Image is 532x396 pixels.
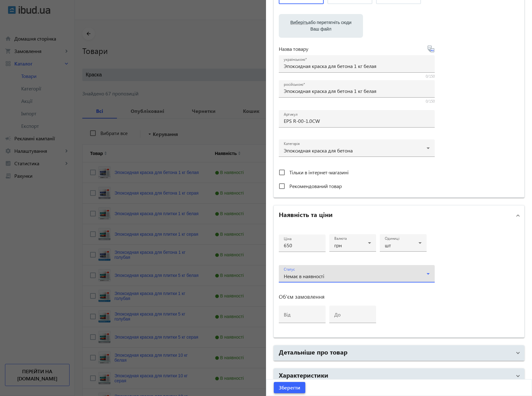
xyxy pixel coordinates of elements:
mat-label: Артикул [284,112,297,117]
mat-expansion-panel-header: Наявність та ціни [274,205,524,225]
mat-label: від [284,311,291,318]
mat-label: до [334,311,341,318]
h2: Характеристики [279,370,328,379]
mat-label: Валюта [334,236,347,241]
span: Тільки в інтернет-магазині [289,169,349,176]
mat-label: Статус [284,267,295,272]
span: Немає в наявності [284,273,324,279]
mat-label: українською [284,57,305,62]
span: шт [385,242,391,249]
mat-label: Одиниці [385,236,399,241]
h3: Об'єм замовлення [279,294,435,299]
svg-icon: Перекласти на рос. [427,45,435,53]
label: або перетягніть сюди Ваш файл [284,17,358,35]
span: Зберегти [279,384,300,391]
span: Рекомендований товар [289,183,342,189]
button: Зберегти [274,382,305,393]
h2: Детальніше про товар [279,347,347,356]
span: Виберіть [290,20,308,25]
mat-expansion-panel-header: Детальніше про товар [274,345,524,360]
span: Назва товару [279,46,308,51]
div: Наявність та ціни [274,225,524,337]
h2: Наявність та ціни [279,210,333,219]
mat-label: російською [284,82,303,87]
mat-label: Ціна [284,236,292,241]
mat-expansion-panel-header: Характеристики [274,369,524,384]
span: грн [334,242,342,249]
